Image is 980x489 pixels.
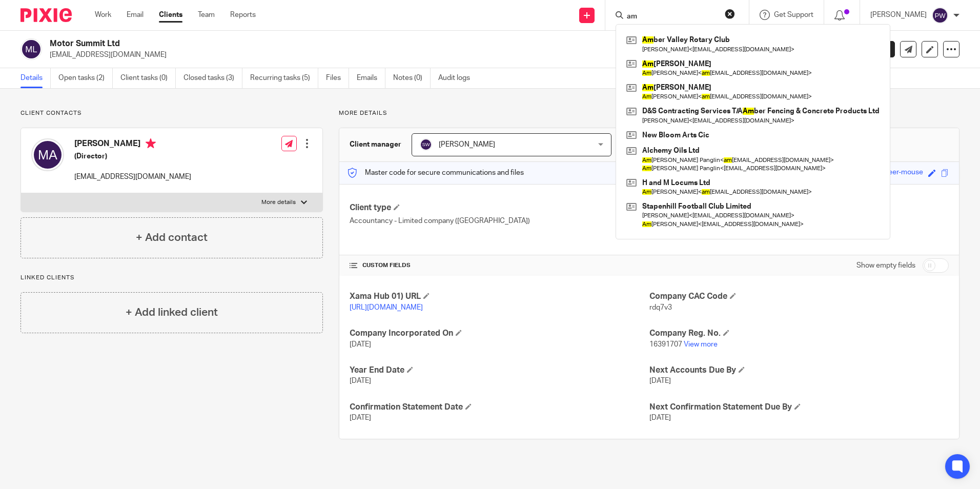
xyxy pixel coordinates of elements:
[350,328,649,339] h4: Company Incorporated On
[774,11,813,18] span: Get Support
[932,7,948,24] img: svg%3E
[649,402,949,413] h4: Next Confirmation Statement Due By
[347,168,524,178] p: Master code for secure communications and files
[159,10,182,20] a: Clients
[21,38,42,60] img: svg%3E
[350,202,649,213] h4: Client type
[261,198,296,207] p: More details
[350,377,371,384] span: [DATE]
[146,138,156,149] i: Primary
[856,260,915,271] label: Show empty fields
[326,68,349,88] a: Files
[393,68,431,88] a: Notes (0)
[21,68,51,88] a: Details
[649,328,949,339] h4: Company Reg. No.
[725,9,735,19] button: Clear
[350,139,401,150] h3: Client manager
[350,291,649,302] h4: Xama Hub 01) URL
[126,304,218,320] h4: + Add linked client
[50,50,820,60] p: [EMAIL_ADDRESS][DOMAIN_NAME]
[439,141,495,148] span: [PERSON_NAME]
[350,414,371,421] span: [DATE]
[870,10,927,20] p: [PERSON_NAME]
[198,10,215,20] a: Team
[649,291,949,302] h4: Company CAC Code
[357,68,385,88] a: Emails
[339,109,959,117] p: More details
[21,8,72,22] img: Pixie
[127,10,144,20] a: Email
[649,304,672,311] span: rdq7v3
[649,341,682,348] span: 16391707
[120,68,176,88] a: Client tasks (0)
[230,10,256,20] a: Reports
[350,365,649,376] h4: Year End Date
[50,38,666,49] h2: Motor Summit Ltd
[649,365,949,376] h4: Next Accounts Due By
[21,274,323,282] p: Linked clients
[74,172,191,182] p: [EMAIL_ADDRESS][DOMAIN_NAME]
[350,341,371,348] span: [DATE]
[684,341,718,348] a: View more
[74,138,191,151] h4: [PERSON_NAME]
[350,304,423,311] a: [URL][DOMAIN_NAME]
[21,109,323,117] p: Client contacts
[649,377,671,384] span: [DATE]
[350,261,649,270] h4: CUSTOM FIELDS
[183,68,242,88] a: Closed tasks (3)
[438,68,478,88] a: Audit logs
[136,230,208,246] h4: + Add contact
[31,138,64,171] img: svg%3E
[58,68,113,88] a: Open tasks (2)
[250,68,318,88] a: Recurring tasks (5)
[74,151,191,161] h5: (Director)
[649,414,671,421] span: [DATE]
[420,138,432,151] img: svg%3E
[95,10,111,20] a: Work
[350,216,649,226] p: Accountancy - Limited company ([GEOGRAPHIC_DATA])
[626,12,718,22] input: Search
[350,402,649,413] h4: Confirmation Statement Date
